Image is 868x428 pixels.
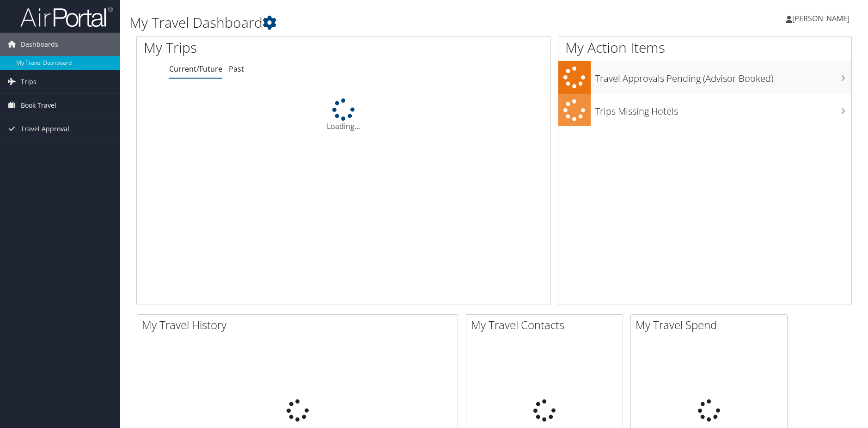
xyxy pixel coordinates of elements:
[229,64,244,74] a: Past
[558,94,851,127] a: Trips Missing Hotels
[558,61,851,94] a: Travel Approvals Pending (Advisor Booked)
[21,33,58,56] span: Dashboards
[792,13,850,24] span: [PERSON_NAME]
[471,317,623,333] h2: My Travel Contacts
[558,38,851,57] h1: My Action Items
[636,317,787,333] h2: My Travel Spend
[595,100,851,118] h3: Trips Missing Hotels
[21,70,37,93] span: Trips
[129,13,616,32] h1: My Travel Dashboard
[144,38,371,57] h1: My Trips
[137,98,550,132] div: Loading...
[169,64,222,74] a: Current/Future
[595,67,851,85] h3: Travel Approvals Pending (Advisor Booked)
[21,94,56,117] span: Book Travel
[786,5,859,32] a: [PERSON_NAME]
[20,6,113,28] img: airportal-logo.png
[142,317,458,333] h2: My Travel History
[21,117,69,141] span: Travel Approval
